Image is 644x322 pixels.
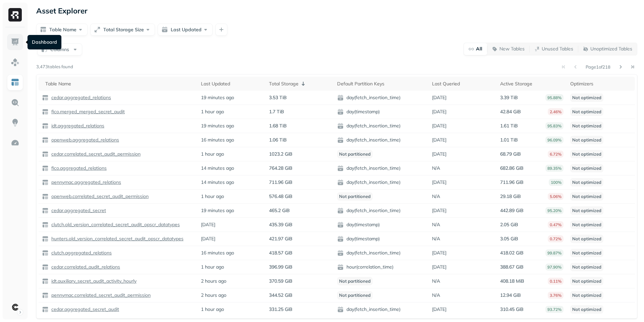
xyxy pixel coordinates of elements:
span: day(fetch_insertion_time) [337,207,425,214]
p: 5.06% [548,193,563,200]
span: day(timestamp) [337,222,425,228]
a: cedar.aggregated_relations [49,94,111,101]
p: Not optimized [570,206,603,215]
p: 95.20% [545,207,563,214]
p: pennymac.aggregated_relations [50,179,121,186]
p: 3.05 GiB [500,236,518,242]
p: 95.83% [545,122,563,129]
img: table [42,179,49,186]
p: [DATE] [432,179,446,186]
p: openweb.correlated_secret_audit_permission [50,193,149,200]
p: 418.57 GiB [269,250,292,256]
p: 3.76% [548,292,563,299]
p: Not optimized [570,305,603,314]
p: 1.01 TiB [500,137,518,143]
p: 764.28 GiB [269,165,292,171]
p: [DATE] [432,207,446,214]
p: 1.7 TiB [269,109,284,115]
p: New Tables [499,46,525,52]
p: 96.09% [545,136,563,144]
a: idt.aggregated_relations [49,123,104,129]
img: table [42,123,49,129]
p: pennymac.correlated_secret_audit_permission [50,292,151,298]
p: 388.67 GiB [500,264,524,270]
p: 711.96 GiB [269,179,292,186]
p: 100% [549,179,563,186]
img: Insights [11,118,19,127]
a: fico.aggregated_relations [49,165,107,171]
p: 331.25 GiB [269,306,292,313]
img: table [42,109,49,115]
p: Not optimized [570,263,603,271]
p: 19 minutes ago [201,207,234,214]
a: cedar.correlated_secret_audit_permission [49,151,141,157]
p: Not optimized [570,249,603,257]
p: cedar.correlated_secret_audit_permission [50,151,141,157]
p: 2.05 GiB [500,222,518,228]
p: 418.02 GiB [500,250,524,256]
p: Not optimized [570,150,603,158]
button: Table Name [36,24,88,36]
p: 465.2 GiB [269,207,290,214]
p: openweb.aggregated_relations [50,137,119,143]
p: 42.84 GiB [500,109,521,115]
img: Asset Explorer [11,78,19,87]
p: 99.87% [545,249,563,256]
p: 576.48 GiB [269,193,292,200]
p: 370.59 GiB [269,278,292,284]
a: cedar.aggregated_secret_audit [49,306,119,313]
div: Last Updated [201,81,262,87]
p: 29.18 GiB [500,193,521,200]
span: day(timestamp) [337,109,425,115]
span: day(fetch_insertion_time) [337,137,425,144]
a: fico.merged_merged_secret_audit [49,109,125,115]
p: 435.39 GiB [269,222,292,228]
img: table [42,306,49,313]
img: table [42,222,49,228]
p: All [476,46,482,52]
p: 421.97 GiB [269,236,292,242]
p: 12.94 GiB [500,292,521,298]
p: Not optimized [570,291,603,299]
p: Unoptimized Tables [590,46,632,52]
button: Last Updated [158,24,213,36]
a: openweb.aggregated_relations [49,137,119,143]
div: Dashboard [28,35,61,49]
p: cedar.aggregated_relations [50,94,111,101]
button: Total Storage Size [90,24,155,36]
p: 68.79 GiB [500,151,521,157]
p: Not optimized [570,93,603,102]
img: table [42,264,49,271]
p: Not optimized [570,108,603,116]
p: 89.35% [545,165,563,172]
img: table [42,137,49,144]
p: Page 1 of 218 [586,64,610,70]
p: 1.06 TiB [269,137,287,143]
span: day(timestamp) [337,236,425,242]
p: fico.merged_merged_secret_audit [50,109,125,115]
p: N/A [432,193,440,200]
a: pennymac.correlated_secret_audit_permission [49,292,151,298]
p: idt.auxiliary_secret_audit_activity_hourly [50,278,137,284]
p: [DATE] [432,123,446,129]
p: 16 minutes ago [201,137,234,143]
span: day(fetch_insertion_time) [337,179,425,186]
a: cedar.aggregated_secret [49,207,106,214]
p: 93.72% [545,306,563,313]
img: table [42,236,49,242]
span: hour(correlation_time) [337,264,425,271]
p: Unused Tables [542,46,573,52]
p: Not optimized [570,220,603,229]
p: fico.aggregated_relations [50,165,107,171]
a: idt.auxiliary_secret_audit_activity_hourly [49,278,137,284]
img: table [42,207,49,214]
a: clutch.old_version_correlated_secret_audit_opscr_datatypes [49,222,180,228]
p: Not partitioned [337,192,373,201]
img: Clutch [10,303,20,312]
p: Not partitioned [337,150,373,158]
p: Not optimized [570,178,603,187]
p: 1 hour ago [201,151,224,157]
p: N/A [432,236,440,242]
p: 442.89 GiB [500,207,524,214]
p: 682.86 GiB [500,165,524,171]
